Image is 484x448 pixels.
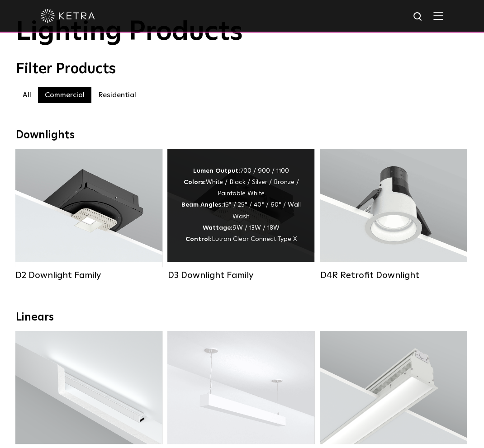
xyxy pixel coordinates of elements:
img: search icon [413,11,424,23]
div: D3 Downlight Family [167,270,314,281]
a: D2 Downlight Family Lumen Output:1200Colors:White / Black / Gloss Black / Silver / Bronze / Silve... [15,149,162,281]
strong: Control: [185,236,212,242]
label: Commercial [38,87,91,103]
strong: Beam Angles: [181,202,223,208]
a: D4R Retrofit Downlight Lumen Output:800Colors:White / BlackBeam Angles:15° / 25° / 40° / 60°Watta... [320,149,467,281]
img: Hamburger%20Nav.svg [433,11,443,20]
a: D3 Downlight Family Lumen Output:700 / 900 / 1100Colors:White / Black / Silver / Bronze / Paintab... [167,149,314,281]
strong: Colors: [183,179,205,185]
div: D4R Retrofit Downlight [320,270,467,281]
div: 700 / 900 / 1100 White / Black / Silver / Bronze / Paintable White 15° / 25° / 40° / 60° / Wall W... [181,165,301,245]
div: Linears [16,311,468,324]
div: Downlights [16,129,468,142]
strong: Lumen Output: [193,168,240,174]
div: Filter Products [16,61,468,78]
span: Lutron Clear Connect Type X [212,236,297,242]
div: D2 Downlight Family [15,270,162,281]
label: Residential [91,87,143,103]
strong: Wattage: [203,225,233,231]
img: ketra-logo-2019-white [41,9,95,23]
label: All [16,87,38,103]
